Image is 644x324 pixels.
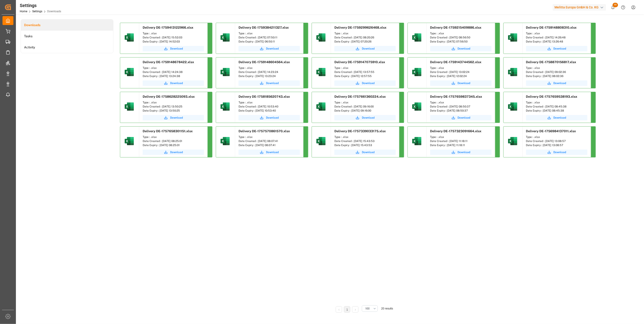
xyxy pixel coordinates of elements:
li: Next Page [352,306,358,313]
img: microsoft-excel-2019--v1.png [124,67,135,77]
div: Type : .xlsx [526,100,587,105]
div: Date Expiry : [DATE] 08:25:01 [143,143,204,147]
span: 20 results [381,307,393,310]
div: Type : .xlsx [334,100,396,105]
div: Type : .xlsx [143,66,204,70]
div: Type : .xlsx [239,66,300,70]
img: microsoft-excel-2019--v1.png [316,136,326,147]
div: Type : .xlsx [526,135,587,139]
button: Download [334,150,396,155]
a: Download [143,150,204,155]
img: microsoft-excel-2019--v1.png [220,136,231,147]
span: Delivery DE-1757658301151.xlsx [143,129,193,133]
div: Date Created : [DATE] 07:50:11 [239,35,300,40]
div: Type : .xlsx [239,100,300,105]
span: Download [554,116,566,120]
span: Download [266,81,279,85]
button: Download [430,115,492,120]
img: microsoft-excel-2019--v1.png [411,67,422,77]
span: Download [362,116,375,120]
div: Date Created : [DATE] 08:56:50 [430,35,492,40]
a: Tasks [21,31,113,42]
span: Download [362,47,375,51]
div: Date Created : [DATE] 09:02:36 [526,70,587,74]
button: Download [239,115,300,120]
span: Delivery DE-1757339033175.xlsx [334,129,386,133]
div: Type : .xlsx [143,135,204,139]
li: 1 [344,306,350,313]
div: Date Expiry : [DATE] 12:57:55 [334,74,396,78]
button: Download [526,150,587,155]
img: microsoft-excel-2019--v1.png [124,32,135,43]
a: Download [526,46,587,51]
button: Download [526,80,587,86]
div: Date Expiry : [DATE] 11:18:11 [430,143,492,147]
button: Download [143,115,204,120]
span: Download [266,150,279,154]
button: Download [334,46,396,51]
span: Download [170,116,183,120]
span: Delivery DE-1758870156817.xlsx [526,60,576,64]
button: Download [526,115,587,120]
div: Type : .xlsx [430,100,492,105]
img: microsoft-excel-2019--v1.png [507,101,518,112]
button: Download [430,46,492,51]
div: Date Created : [DATE] 15:52:03 [143,35,204,40]
div: Date Created : [DATE] 13:08:57 [526,139,587,143]
button: Download [334,80,396,86]
button: show 19 new notifications [608,2,618,12]
span: Download [170,81,183,85]
img: microsoft-excel-2019--v1.png [411,32,422,43]
span: Delivery DE-1759147075910.xlsx [334,60,385,64]
div: Date Created : [DATE] 08:50:37 [430,105,492,109]
span: 19 [613,3,618,7]
div: Date Created : [DATE] 13:02:24 [430,70,492,74]
span: Delivery DE-1757661360224.xlsx [334,95,386,98]
div: Type : .xlsx [526,31,587,35]
span: Download [554,47,566,51]
div: Date Created : [DATE] 08:07:41 [239,139,300,143]
div: Date Expiry : [DATE] 07:20:26 [334,40,396,44]
div: Date Created : [DATE] 14:26:48 [526,35,587,40]
span: Download [458,150,470,154]
div: Date Created : [DATE] 10:53:40 [239,105,300,109]
div: Type : .xlsx [430,31,492,35]
img: microsoft-excel-2019--v1.png [316,32,326,43]
span: Delivery DE-1757659837345.xlsx [430,95,482,98]
div: Type : .xlsx [239,31,300,35]
img: microsoft-excel-2019--v1.png [124,101,135,112]
span: Delivery DE-1759148808310.xlsx [526,26,577,29]
span: Download [362,81,375,85]
li: Activity [21,42,113,53]
span: Download [266,47,279,51]
span: 100 [365,307,370,311]
span: Delivery DE-1759384211327.xlsx [239,26,289,29]
div: Settings [20,2,61,9]
button: Download [334,115,396,120]
span: Download [554,81,566,85]
span: Download [458,116,470,120]
a: Downloads [21,20,113,31]
div: Date Created : [DATE] 08:20:26 [334,35,396,40]
button: Download [143,46,204,51]
button: Download [239,46,300,51]
span: Download [266,116,279,120]
button: Download [430,80,492,86]
button: Download [239,80,300,86]
div: Date Expiry : [DATE] 10:53:40 [239,109,300,113]
div: Date Expiry : [DATE] 06:50:11 [239,40,300,44]
span: Delivery DE-1758185620743.xlsx [239,95,290,98]
button: open menu [362,305,378,312]
div: Date Created : [DATE] 09:16:00 [334,105,396,109]
span: Delivery DE-1758628225093.xlsx [143,95,195,98]
div: Date Expiry : [DATE] 09:16:00 [334,109,396,113]
div: Date Created : [DATE] 13:50:25 [143,105,204,109]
